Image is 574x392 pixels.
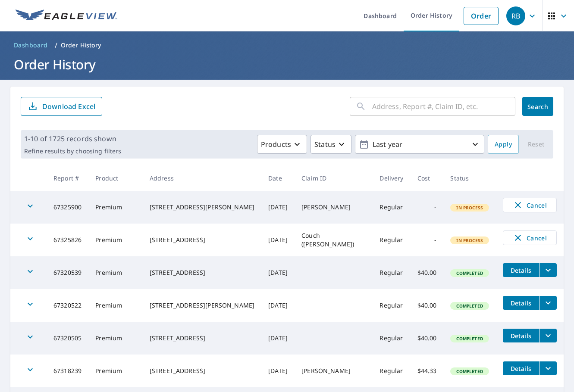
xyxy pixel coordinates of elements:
[508,332,534,340] span: Details
[10,56,564,73] h1: Order History
[150,301,254,310] div: [STREET_ADDRESS][PERSON_NAME]
[373,224,410,256] td: Regular
[47,355,88,387] td: 67318239
[372,94,515,118] input: Address, Report #, Claim ID, etc.
[261,322,295,355] td: [DATE]
[261,139,291,149] p: Products
[539,296,557,310] button: filesDropdownBtn-67320522
[369,137,470,152] p: Last year
[150,203,254,212] div: [STREET_ADDRESS][PERSON_NAME]
[373,355,410,387] td: Regular
[295,165,373,191] th: Claim ID
[47,191,88,224] td: 67325900
[61,41,101,50] p: Order History
[512,233,548,243] span: Cancel
[88,224,143,256] td: Premium
[24,147,121,155] p: Refine results by choosing filters
[88,289,143,322] td: Premium
[10,38,51,52] a: Dashboard
[143,165,261,191] th: Address
[539,361,557,375] button: filesDropdownBtn-67318239
[295,355,373,387] td: [PERSON_NAME]
[506,6,525,25] div: RB
[373,191,410,224] td: Regular
[88,191,143,224] td: Premium
[503,230,557,245] button: Cancel
[24,134,121,144] p: 1-10 of 1725 records shown
[503,361,539,375] button: detailsBtn-67318239
[503,263,539,277] button: detailsBtn-67320539
[295,224,373,256] td: Couch ([PERSON_NAME])
[47,289,88,322] td: 67320522
[88,322,143,355] td: Premium
[451,303,488,309] span: Completed
[495,139,512,150] span: Apply
[261,165,295,191] th: Date
[503,296,539,310] button: detailsBtn-67320522
[451,205,488,211] span: In Process
[503,329,539,342] button: detailsBtn-67320505
[261,224,295,256] td: [DATE]
[150,268,254,277] div: [STREET_ADDRESS]
[411,191,444,224] td: -
[150,334,254,342] div: [STREET_ADDRESS]
[451,336,488,342] span: Completed
[451,237,488,243] span: In Process
[411,224,444,256] td: -
[261,256,295,289] td: [DATE]
[150,236,254,244] div: [STREET_ADDRESS]
[512,200,548,210] span: Cancel
[150,367,254,375] div: [STREET_ADDRESS]
[373,289,410,322] td: Regular
[508,299,534,307] span: Details
[451,270,488,276] span: Completed
[10,38,564,52] nav: breadcrumb
[47,224,88,256] td: 67325826
[42,102,95,111] p: Download Excel
[88,355,143,387] td: Premium
[373,322,410,355] td: Regular
[508,364,534,373] span: Details
[529,103,546,111] span: Search
[355,135,484,154] button: Last year
[411,165,444,191] th: Cost
[443,165,496,191] th: Status
[257,135,307,154] button: Products
[411,355,444,387] td: $44.33
[373,256,410,289] td: Regular
[411,256,444,289] td: $40.00
[16,9,117,22] img: EV Logo
[508,266,534,274] span: Details
[88,256,143,289] td: Premium
[488,135,519,154] button: Apply
[295,191,373,224] td: [PERSON_NAME]
[261,191,295,224] td: [DATE]
[464,7,499,25] a: Order
[411,289,444,322] td: $40.00
[539,329,557,342] button: filesDropdownBtn-67320505
[411,322,444,355] td: $40.00
[261,355,295,387] td: [DATE]
[451,368,488,374] span: Completed
[47,165,88,191] th: Report #
[55,40,57,50] li: /
[47,256,88,289] td: 67320539
[522,97,553,116] button: Search
[311,135,351,154] button: Status
[261,289,295,322] td: [DATE]
[314,139,336,149] p: Status
[88,165,143,191] th: Product
[539,263,557,277] button: filesDropdownBtn-67320539
[21,97,102,116] button: Download Excel
[47,322,88,355] td: 67320505
[14,41,48,50] span: Dashboard
[373,165,410,191] th: Delivery
[503,198,557,212] button: Cancel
